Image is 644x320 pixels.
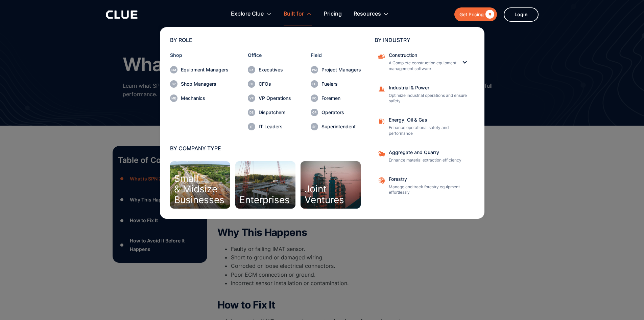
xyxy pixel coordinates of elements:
[181,67,229,72] div: Equipment Managers
[174,173,224,205] div: Small & Midsize Businesses
[231,253,488,262] li: Short to ground or damaged wiring.
[311,53,361,58] div: Field
[375,114,474,140] a: Energy, Oil & GasEnhance operational safety and performance
[389,157,470,163] p: Enhance material extraction efficiency
[118,215,126,226] div: ●
[354,3,381,25] div: Resources
[118,236,202,253] a: ●How to Avoid It Before It Happens
[389,125,470,136] p: Enhance operational safety and performance
[181,82,229,86] div: Shop Managers
[217,299,276,311] strong: How to Fix It
[354,3,389,25] div: Resources
[321,67,361,72] div: Project Managers
[231,3,264,25] div: Explore Clue
[130,236,201,253] div: How to Avoid It Before It Happens
[170,66,229,73] a: Equipment Managers
[259,96,291,101] div: VP Operations
[231,245,488,253] li: Faulty or failing IMAT sensor.
[231,262,488,270] li: Corroded or loose electrical connectors.
[324,3,342,25] a: Pricing
[217,226,307,238] strong: Why This Happens
[170,161,230,209] a: Small& MidsizeBusinesses
[248,94,291,102] a: VP Operations
[118,215,202,226] a: ●How to Fix It
[231,271,488,279] li: Poor ECM connection or ground.
[321,124,361,129] div: Superintendent
[231,3,272,25] div: Explore Clue
[259,124,291,129] div: IT Leaders
[284,3,304,25] div: Built for
[305,184,344,205] div: Joint Ventures
[378,177,385,184] img: Aggregate and Quarry
[375,173,474,199] a: ForestryManage and track forestry equipment effortlessly
[375,49,461,75] a: ConstructionA Complete construction equipment management software
[375,82,474,108] a: Industrial & PowerOptimize industrial operations and ensure safety
[321,82,361,86] div: Fuelers
[378,85,385,93] img: Construction cone icon
[170,94,229,102] a: Mechanics
[259,110,291,115] div: Dispatchers
[484,10,494,19] div: 
[231,279,488,296] li: Incorrect sensor installation or contamination.
[235,161,295,209] a: Enterprises
[259,82,291,86] div: CFOs
[170,53,229,58] div: Shop
[378,53,385,60] img: Construction
[106,25,539,219] nav: Built for
[389,53,456,58] div: Construction
[389,60,456,72] p: A Complete construction equipment management software
[321,96,361,101] div: Foremen
[375,49,474,75] div: ConstructionConstructionA Complete construction equipment management software
[130,216,158,225] div: How to Fix It
[389,93,470,104] p: Optimize industrial operations and ensure safety
[248,66,291,73] a: Executives
[378,150,385,157] img: Aggregate and Quarry
[248,80,291,88] a: CFOs
[301,161,361,209] a: JointVentures
[321,110,361,115] div: Operators
[311,80,361,88] a: Fuelers
[284,3,312,25] div: Built for
[170,37,361,43] div: BY ROLE
[459,10,484,19] div: Get Pricing
[389,118,470,122] div: Energy, Oil & Gas
[311,123,361,130] a: Superintendent
[389,85,470,90] div: Industrial & Power
[389,184,470,196] p: Manage and track forestry equipment effortlessly
[181,96,229,101] div: Mechanics
[259,67,291,72] div: Executives
[389,150,470,155] div: Aggregate and Quarry
[170,80,229,88] a: Shop Managers
[454,7,497,21] a: Get Pricing
[248,53,291,58] div: Office
[118,240,126,250] div: ●
[378,118,385,125] img: fleet fuel icon
[375,147,474,167] a: Aggregate and QuarryEnhance material extraction efficiency
[170,146,361,151] div: BY COMPANY TYPE
[239,195,290,205] div: Enterprises
[248,109,291,116] a: Dispatchers
[311,66,361,73] a: Project Managers
[375,37,474,43] div: BY INDUSTRY
[248,123,291,130] a: IT Leaders
[504,7,539,22] a: Login
[311,109,361,116] a: Operators
[389,177,470,182] div: Forestry
[311,94,361,102] a: Foremen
